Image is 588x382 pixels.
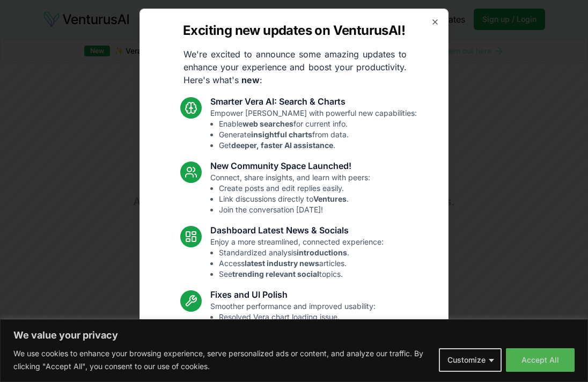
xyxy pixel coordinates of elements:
[219,312,376,322] li: Resolved Vera chart loading issue.
[219,129,417,140] li: Generate from data.
[251,130,312,139] strong: insightful charts
[242,119,293,128] strong: web searches
[219,322,376,333] li: Fixed mobile chat & sidebar glitches.
[210,95,417,108] h3: Smarter Vera AI: Search & Charts
[210,288,376,301] h3: Fixes and UI Polish
[210,237,384,280] p: Enjoy a more streamlined, connected experience:
[175,48,415,86] p: We're excited to announce some amazing updates to enhance your experience and boost your producti...
[297,248,347,257] strong: introductions
[219,333,376,344] li: Enhanced overall UI consistency.
[313,194,347,203] strong: Ventures
[219,258,384,269] li: Access articles.
[210,159,370,172] h3: New Community Space Launched!
[219,194,370,204] li: Link discussions directly to .
[219,119,417,129] li: Enable for current info.
[219,269,384,280] li: See topics.
[231,141,333,150] strong: deeper, faster AI assistance
[219,204,370,215] li: Join the conversation [DATE]!
[245,259,319,268] strong: latest industry news
[210,108,417,151] p: Empower [PERSON_NAME] with powerful new capabilities:
[210,172,370,215] p: Connect, share insights, and learn with peers:
[210,301,376,344] p: Smoother performance and improved usability:
[232,269,319,278] strong: trending relevant social
[219,247,384,258] li: Standardized analysis .
[210,224,384,237] h3: Dashboard Latest News & Socials
[183,22,405,39] h2: Exciting new updates on VenturusAI!
[219,140,417,151] li: Get .
[219,183,370,194] li: Create posts and edit replies easily.
[241,75,260,85] strong: new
